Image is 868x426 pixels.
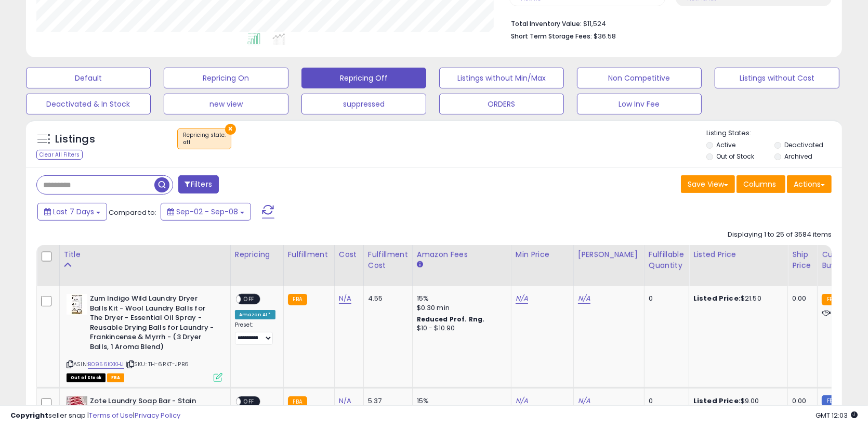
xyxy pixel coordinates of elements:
button: Columns [737,175,785,193]
div: Repricing [235,249,279,260]
span: | SKU: TH-6RKT-JPB6 [126,360,189,368]
button: new view [164,94,288,114]
button: Sep-02 - Sep-08 [161,203,251,221]
div: [PERSON_NAME] [578,249,640,260]
div: 4.55 [368,294,404,303]
b: Short Term Storage Fees: [511,32,592,41]
small: FBA [822,294,841,305]
b: Total Inventory Value: [511,19,582,28]
div: Fulfillment [288,249,330,260]
div: Fulfillment Cost [368,249,408,271]
div: Fulfillable Quantity [649,249,685,271]
button: Repricing Off [301,68,426,88]
div: Amazon AI * [235,310,275,319]
button: Default [26,68,151,88]
div: ASIN: [67,294,222,381]
span: All listings that are currently out of stock and unavailable for purchase on Amazon [67,373,106,382]
span: Last 7 Days [53,206,94,217]
div: Clear All Filters [36,150,83,160]
div: Preset: [235,321,275,345]
button: ORDERS [439,94,564,114]
div: Amazon Fees [417,249,507,260]
div: $21.50 [693,294,780,303]
div: $10 - $10.90 [417,324,503,333]
button: Last 7 Days [37,203,107,221]
button: Listings without Min/Max [439,68,564,88]
strong: Copyright [10,410,48,420]
b: Zum Indigo Wild Laundry Dryer Balls Kit - Wool Laundry Balls for The Dryer - Essential Oil Spray ... [90,294,216,354]
a: Terms of Use [89,410,133,420]
h5: Listings [55,132,95,147]
b: Listed Price: [693,293,741,303]
div: off [183,139,226,146]
button: suppressed [301,94,426,114]
a: N/A [516,293,528,304]
span: 2025-09-16 12:03 GMT [816,410,858,420]
span: Sep-02 - Sep-08 [176,206,238,217]
small: Amazon Fees. [417,260,423,269]
label: Active [716,140,735,149]
button: × [225,124,236,135]
div: Displaying 1 to 25 of 3584 items [728,230,832,240]
button: Low Inv Fee [577,94,702,114]
b: Reduced Prof. Rng. [417,315,485,324]
a: Privacy Policy [135,410,180,420]
button: Filters [178,175,219,193]
button: Deactivated & In Stock [26,94,151,114]
p: Listing States: [706,128,842,138]
div: 0.00 [792,294,809,303]
div: Listed Price [693,249,783,260]
label: Archived [784,152,812,161]
label: Deactivated [784,140,823,149]
li: $11,524 [511,17,824,29]
span: Repricing state : [183,131,226,147]
span: OFF [241,295,257,304]
small: FBA [288,294,307,305]
div: Ship Price [792,249,813,271]
div: $0.30 min [417,303,503,313]
div: Min Price [516,249,569,260]
label: Out of Stock [716,152,754,161]
div: 15% [417,294,503,303]
div: Title [64,249,226,260]
span: Compared to: [109,208,156,217]
span: Columns [743,179,776,189]
button: Repricing On [164,68,288,88]
div: seller snap | | [10,411,180,421]
a: B0956KXKHJ [88,360,124,369]
span: $36.58 [594,31,616,41]
button: Save View [681,175,735,193]
div: 0 [649,294,681,303]
button: Listings without Cost [715,68,839,88]
button: Non Competitive [577,68,702,88]
div: Cost [339,249,359,260]
span: FBA [107,373,125,382]
button: Actions [787,175,832,193]
a: N/A [339,293,351,304]
a: N/A [578,293,590,304]
img: 41BTfjpSsPL._SL40_.jpg [67,294,87,315]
